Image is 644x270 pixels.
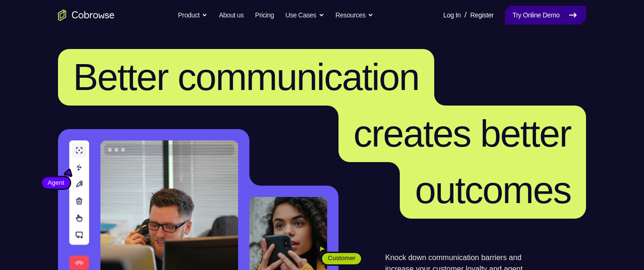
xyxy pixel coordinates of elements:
a: About us [219,6,243,25]
span: outcomes [415,169,571,211]
button: Use Cases [285,6,324,25]
a: Go to the home page [58,9,115,21]
button: Resources [336,6,374,25]
span: creates better [354,113,571,155]
button: Product [178,6,208,25]
a: Pricing [255,6,274,25]
a: Register [471,6,494,25]
span: / [464,9,466,21]
span: Better communication [73,56,419,98]
a: Log In [443,6,461,25]
a: Try Online Demo [505,6,586,25]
